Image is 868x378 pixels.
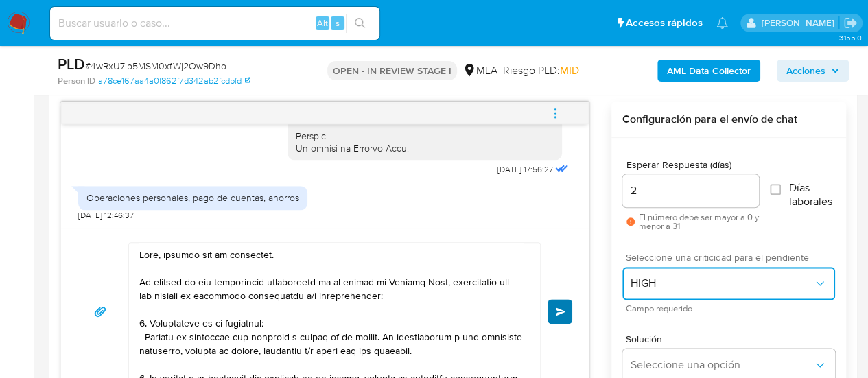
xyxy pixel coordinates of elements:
[838,32,861,43] span: 3.155.0
[786,60,825,82] span: Acciones
[626,305,838,312] span: Campo requerido
[622,113,835,126] h3: Configuración para el envío de chat
[622,267,835,300] button: HIGH
[626,160,763,170] span: Esperar Respuesta (días)
[631,358,813,372] span: Seleccione una opción
[560,62,579,78] span: MID
[58,75,95,87] b: Person ID
[556,307,565,316] span: Enviar
[548,299,572,324] button: Enviar
[327,61,457,80] p: OPEN - IN REVIEW STAGE I
[58,53,85,75] b: PLD
[626,252,838,262] span: Seleccione una criticidad para el pendiente
[50,14,379,32] input: Buscar usuario o caso...
[761,16,838,29] p: gabriela.sanchez@mercadolibre.com
[770,184,781,195] input: Días laborales
[622,182,759,200] input: days_to_wait
[317,16,328,29] span: Alt
[843,16,858,30] a: Salir
[78,210,134,221] span: [DATE] 12:46:37
[98,75,250,87] a: a78ce167aa4a0f862f7d342ab2fcdbfd
[631,276,813,290] span: HIGH
[346,14,374,33] button: search-icon
[503,63,579,78] span: Riesgo PLD:
[532,97,578,130] button: menu-action
[336,16,340,29] span: s
[462,63,497,78] div: MLA
[789,181,835,209] span: Días laborales
[85,59,226,73] span: # 4wRxU7lp5MSM0xfWj2Ow9Dho
[626,334,838,344] span: Solución
[639,213,759,231] span: El número debe ser mayor a 0 y menor a 31
[497,164,553,175] span: [DATE] 17:56:27
[777,60,849,82] button: Acciones
[716,17,728,29] a: Notificaciones
[626,16,703,30] span: Accesos rápidos
[667,60,751,82] b: AML Data Collector
[86,191,299,204] div: Operaciones personales, pago de cuentas, ahorros
[657,60,760,82] button: AML Data Collector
